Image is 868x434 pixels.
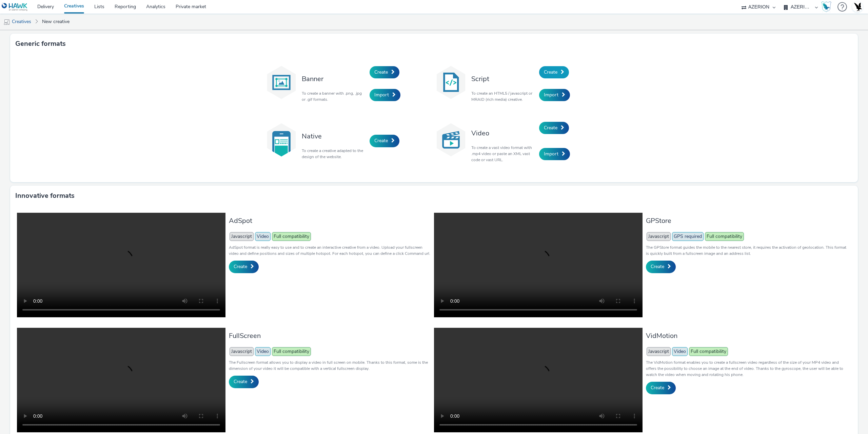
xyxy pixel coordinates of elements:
span: Create [234,263,247,270]
h3: Banner [302,74,366,83]
img: code.svg [434,65,468,99]
img: undefined Logo [2,3,28,11]
a: New creative [39,14,73,30]
img: video.svg [434,123,468,157]
h3: AdSpot [229,216,431,225]
h3: Video [471,129,536,138]
a: Create [229,261,259,273]
span: Create [374,137,388,144]
h3: VidMotion [646,331,848,340]
span: GPS required [672,232,704,241]
h3: Generic formats [15,39,66,49]
img: Hawk Academy [821,1,831,12]
p: To create a vast video format with .mp4 video or paste an XML vast code or vast URL. [471,145,536,163]
a: Create [646,382,676,394]
p: To create a banner with .png, .jpg or .gif formats. [302,90,366,102]
span: Javascript [647,232,671,241]
span: Full compatibility [705,232,744,241]
span: Video [255,232,271,241]
span: Create [651,263,664,270]
span: Full compatibility [689,347,728,356]
span: Import [544,92,558,98]
h3: Native [302,132,366,141]
p: The GPStore format guides the mobile to the nearest store, it requires the activation of geolocat... [646,244,848,257]
img: Account UK [852,2,863,12]
span: Create [374,69,388,75]
img: mobile [3,19,10,25]
span: Javascript [647,347,671,356]
a: Create [539,66,569,78]
h3: Innovative formats [15,191,75,201]
span: Javascript [230,347,254,356]
p: AdSpot format is really easy to use and to create an interactive creative from a video. Upload yo... [229,244,431,257]
a: Import [539,148,570,160]
span: Full compatibility [272,347,311,356]
span: Javascript [230,232,254,241]
a: Import [370,89,400,101]
a: Hawk Academy [821,1,834,12]
span: Import [374,92,389,98]
h3: Script [471,74,536,83]
a: Import [539,89,570,101]
img: banner.svg [264,65,298,99]
span: Import [544,151,558,157]
a: Create [370,66,399,78]
span: Video [255,347,271,356]
span: Create [544,69,557,75]
p: The VidMotion format enables you to create a fullscreen video regardless of the size of your MP4 ... [646,359,848,378]
img: native.svg [264,123,298,157]
p: To create a creative adapted to the design of the website. [302,148,366,160]
span: Full compatibility [272,232,311,241]
span: Video [672,347,688,356]
p: The Fullscreen format allows you to display a video in full screen on mobile. Thanks to this form... [229,359,431,372]
span: Create [544,125,557,131]
a: Create [539,122,569,134]
span: Create [651,384,664,391]
a: Create [370,135,399,147]
h3: GPStore [646,216,848,225]
a: Create [229,376,259,388]
a: Create [646,261,676,273]
span: Create [234,378,247,385]
p: To create an HTML5 / javascript or MRAID (rich media) creative. [471,90,536,102]
h3: FullScreen [229,331,431,340]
